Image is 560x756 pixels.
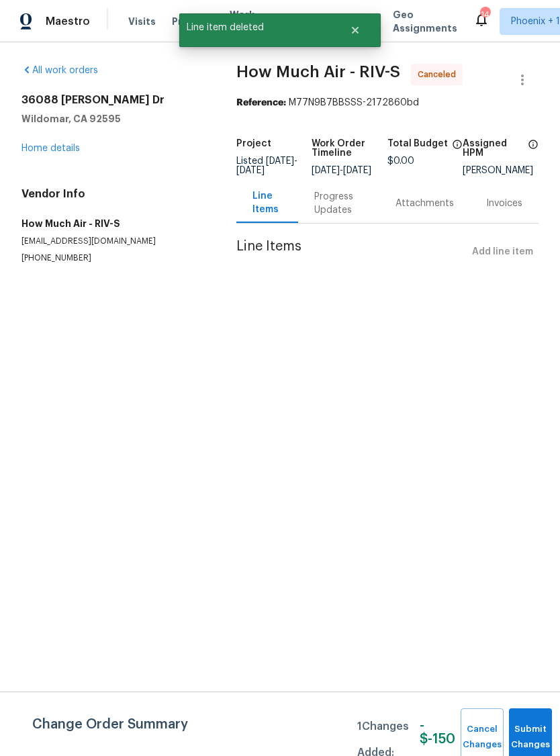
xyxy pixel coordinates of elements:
div: [PERSON_NAME] [463,166,539,175]
span: Work Orders [230,8,264,35]
a: Home details [21,144,80,153]
a: All work orders [21,66,98,75]
p: [PHONE_NUMBER] [21,252,204,264]
span: Listed [236,156,297,175]
span: [DATE] [312,166,340,175]
h5: Assigned HPM [463,139,524,158]
span: Geo Assignments [393,8,457,35]
h2: 36088 [PERSON_NAME] Dr [21,93,204,107]
p: [EMAIL_ADDRESS][DOMAIN_NAME] [21,236,204,247]
span: How Much Air - RIV-S [236,64,400,80]
span: Line Items [236,240,467,265]
span: Visits [128,15,156,28]
span: Projects [172,15,214,28]
div: Progress Updates [314,190,363,217]
span: Maestro [46,15,90,28]
span: The hpm assigned to this work order. [528,139,539,166]
span: [DATE] [343,166,371,175]
h5: Project [236,139,271,148]
div: Invoices [486,197,522,210]
span: Canceled [418,68,461,81]
button: Close [333,17,377,44]
span: The total cost of line items that have been proposed by Opendoor. This sum includes line items th... [452,139,463,156]
b: Reference: [236,98,286,107]
h5: Work Order Timeline [312,139,387,158]
span: $0.00 [387,156,414,166]
div: Line Items [252,189,282,216]
div: M77N9B7BBSSS-2172860bd [236,96,539,109]
h4: Vendor Info [21,187,204,201]
span: [DATE] [266,156,294,166]
h5: Wildomar, CA 92595 [21,112,204,126]
span: Line item deleted [179,13,333,42]
span: - [236,156,297,175]
div: 14 [480,8,489,21]
h5: How Much Air - RIV-S [21,217,204,230]
div: Attachments [395,197,454,210]
h5: Total Budget [387,139,448,148]
span: - [312,166,371,175]
span: Phoenix + 1 [511,15,560,28]
span: [DATE] [236,166,265,175]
